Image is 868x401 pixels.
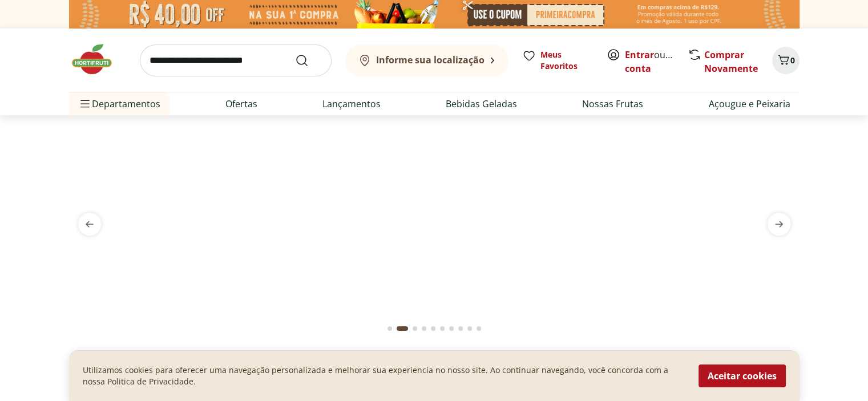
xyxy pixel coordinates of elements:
[772,47,800,74] button: Carrinho
[540,49,593,72] span: Meus Favoritos
[394,315,410,342] button: Current page from fs-carousel
[83,364,685,387] p: Utilizamos cookies para oferecer uma navegação personalizada e melhorar sua experiencia no nosso ...
[69,213,110,236] button: previous
[140,44,332,76] input: search
[625,48,676,75] span: ou
[474,315,483,342] button: Go to page 10 from fs-carousel
[625,48,688,75] a: Criar conta
[699,364,786,387] button: Aceitar cookies
[69,42,126,76] img: Hortifruti
[385,315,394,342] button: Go to page 1 from fs-carousel
[708,97,790,111] a: Açougue e Peixaria
[447,315,456,342] button: Go to page 7 from fs-carousel
[704,48,758,75] a: Comprar Novamente
[446,97,517,111] a: Bebidas Geladas
[790,55,795,66] span: 0
[758,213,800,236] button: next
[625,48,654,61] a: Entrar
[456,315,465,342] button: Go to page 8 from fs-carousel
[345,44,508,76] button: Informe sua localização
[78,90,160,118] span: Departamentos
[582,97,643,111] a: Nossas Frutas
[225,97,257,111] a: Ofertas
[376,54,485,66] b: Informe sua localização
[438,315,447,342] button: Go to page 6 from fs-carousel
[78,90,92,118] button: Menu
[465,315,474,342] button: Go to page 9 from fs-carousel
[410,315,419,342] button: Go to page 3 from fs-carousel
[419,315,429,342] button: Go to page 4 from fs-carousel
[429,315,438,342] button: Go to page 5 from fs-carousel
[522,49,593,72] a: Meus Favoritos
[322,97,381,111] a: Lançamentos
[295,54,322,67] button: Submit Search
